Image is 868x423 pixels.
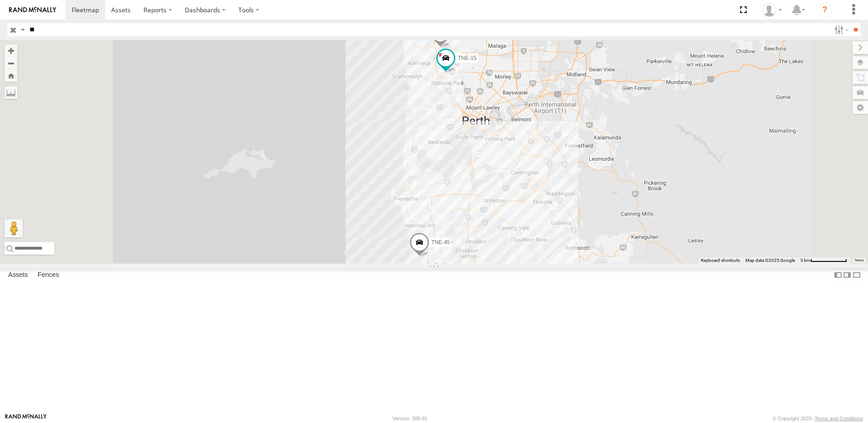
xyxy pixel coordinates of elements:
[5,44,17,57] button: Zoom in
[4,269,32,281] label: Assets
[431,239,450,245] span: TNE-45
[773,416,863,421] div: © Copyright 2025 -
[854,259,864,262] a: Terms (opens in new tab)
[745,258,795,263] span: Map data ©2025 Google
[852,268,861,281] label: Hide Summary Table
[458,55,476,61] span: TNE-15
[393,416,427,421] div: Version: 308.01
[843,268,852,281] label: Dock Summary Table to the Right
[831,23,850,36] label: Search Filter Options
[19,23,26,36] label: Search Query
[815,416,863,421] a: Terms and Conditions
[33,269,64,281] label: Fences
[800,258,810,263] span: 5 km
[759,3,785,17] div: Michaella Mc Laughlin
[798,257,850,264] button: Map Scale: 5 km per 77 pixels
[9,7,56,13] img: rand-logo.svg
[701,257,740,264] button: Keyboard shortcuts
[833,268,843,281] label: Dock Summary Table to the Left
[5,86,17,99] label: Measure
[853,101,868,114] label: Map Settings
[5,57,17,69] button: Zoom out
[5,219,23,237] button: Drag Pegman onto the map to open Street View
[818,3,832,17] i: ?
[5,69,17,82] button: Zoom Home
[5,414,47,423] a: Visit our Website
